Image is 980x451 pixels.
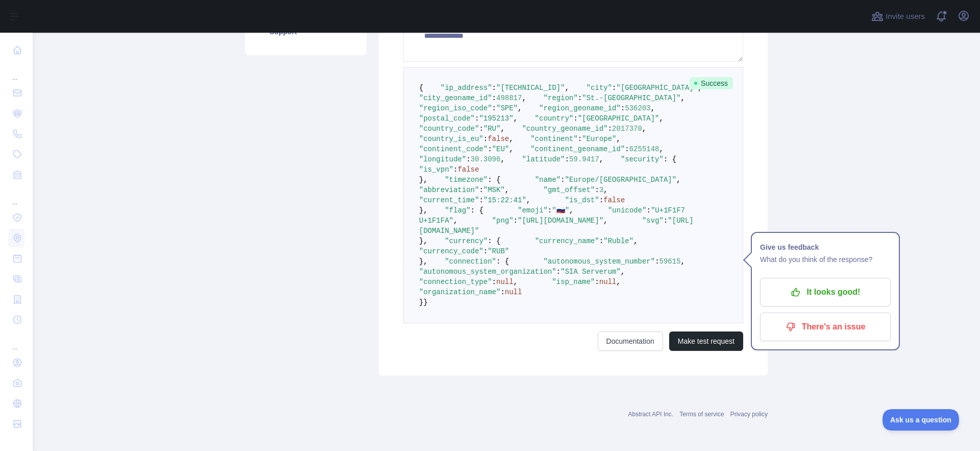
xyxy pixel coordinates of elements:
span: , [569,206,573,215]
span: "currency_code" [419,247,483,255]
span: , [617,135,621,143]
span: "current_time" [419,196,479,204]
span: "png" [492,217,513,225]
span: null [505,288,522,296]
span: "name" [535,176,560,184]
span: , [513,114,518,123]
span: , [642,125,646,133]
span: "svg" [642,217,664,225]
span: , [513,278,518,286]
span: } [423,298,427,306]
span: "EU" [492,145,509,153]
span: null [496,278,513,286]
span: "currency" [445,237,487,245]
span: Invite users [886,11,925,22]
span: "Europe/[GEOGRAPHIC_DATA]" [565,176,676,184]
span: "region_geoname_id" [539,104,621,112]
h1: Give us feedback [760,241,891,253]
span: "ip_address" [440,84,492,92]
span: { [419,84,423,92]
a: Documentation [598,331,663,351]
button: Invite users [869,8,927,25]
span: "is_dst" [565,196,599,204]
span: Success [690,77,733,89]
span: : [492,94,496,102]
span: : [578,94,582,102]
span: : [483,247,487,255]
span: "continent" [530,135,577,143]
div: ... [8,331,24,351]
span: 59.9417 [569,155,599,163]
span: : { [496,257,509,266]
span: "St.-[GEOGRAPHIC_DATA]" [582,94,680,102]
span: "organization_name" [419,288,501,296]
span: "Europe" [582,135,616,143]
span: : [655,257,659,266]
span: : [599,237,603,245]
span: "timezone" [445,176,487,184]
span: "autonomous_system_number" [544,257,655,266]
div: ... [8,61,24,82]
p: What do you think of the response? [760,253,891,266]
span: "country" [535,114,574,123]
span: "autonomous_system_organization" [419,268,556,276]
span: : [492,104,496,112]
span: : [612,84,616,92]
span: "195213" [479,114,513,123]
span: "continent_geoname_id" [530,145,625,153]
span: "longitude" [419,155,466,163]
span: "[GEOGRAPHIC_DATA]" [578,114,659,123]
span: 59615 [659,257,681,266]
span: "currency_name" [535,237,599,245]
span: : [599,196,603,204]
span: : [647,206,651,215]
span: : [595,186,599,194]
span: , [676,176,680,184]
span: 536203 [625,104,650,112]
span: false [487,135,509,143]
span: null [599,278,617,286]
span: 498817 [496,94,522,102]
span: "country_is_eu" [419,135,483,143]
span: : [466,155,470,163]
span: : [479,186,483,194]
span: : [513,217,518,225]
span: , [505,186,509,194]
span: "[TECHNICAL_ID]" [496,84,565,92]
span: "country_code" [419,125,479,133]
button: Make test request [669,331,743,351]
span: : [560,176,565,184]
span: , [681,257,685,266]
span: "MSK" [483,186,505,194]
span: : [479,125,483,133]
span: : [492,278,496,286]
span: : [556,268,560,276]
span: : [573,114,577,123]
span: : [621,104,625,112]
span: "city_geoname_id" [419,94,492,102]
span: , [518,104,522,112]
span: : [483,135,487,143]
span: , [565,84,569,92]
span: }, [419,237,428,245]
span: : [578,135,582,143]
a: Privacy policy [730,411,768,418]
span: "15:22:41" [483,196,526,204]
span: : [501,288,505,296]
span: "latitude" [522,155,565,163]
span: : [492,84,496,92]
div: ... [8,186,24,206]
span: , [633,237,638,245]
span: "connection" [445,257,496,266]
span: 3 [599,186,603,194]
span: , [453,217,457,225]
span: , [603,217,607,225]
span: : { [664,155,676,163]
span: "[URL][DOMAIN_NAME]" [518,217,603,225]
span: "is_vpn" [419,165,453,174]
span: : { [487,176,500,184]
span: 30.3096 [471,155,501,163]
span: : [608,125,612,133]
span: "RUB" [487,247,509,255]
span: 2017370 [612,125,642,133]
